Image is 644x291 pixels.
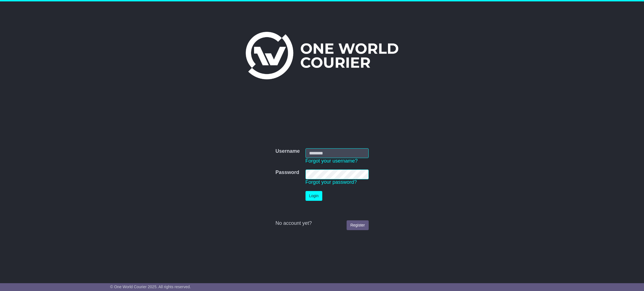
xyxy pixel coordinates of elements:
[306,158,358,164] a: Forgot your username?
[306,191,322,201] button: Login
[275,220,368,226] div: No account yet?
[246,32,398,79] img: One World
[347,220,368,230] a: Register
[110,285,191,289] span: © One World Courier 2025. All rights reserved.
[275,170,299,176] label: Password
[275,148,300,154] label: Username
[306,179,357,185] a: Forgot your password?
